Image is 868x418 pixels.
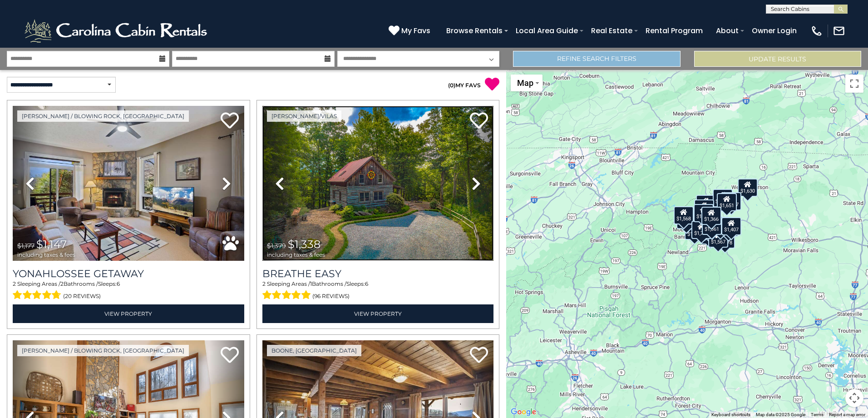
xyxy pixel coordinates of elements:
span: 1 [310,280,312,287]
a: (0)MY FAVS [448,82,481,89]
div: $1,491 [696,195,716,213]
div: $1,338 [693,204,713,222]
a: Local Area Guide [511,23,582,39]
span: (20 reviews) [63,290,101,302]
span: Map [517,78,533,88]
span: My Favs [401,25,430,36]
a: Yonahlossee Getaway [13,268,244,280]
span: including taxes & fees [17,252,75,258]
img: thumbnail_165580218.jpeg [13,106,244,261]
span: 6 [365,280,368,287]
a: My Favs [389,25,433,37]
a: View Property [262,304,494,323]
a: Owner Login [747,23,801,39]
div: $1,568 [674,206,694,224]
a: Rental Program [641,23,707,39]
button: Change map style [511,75,542,91]
span: (96 reviews) [312,290,350,302]
a: About [711,23,743,39]
a: Refine Search Filters [513,51,680,67]
img: Google [508,406,538,418]
span: $1,379 [267,242,286,250]
div: $1,647 [721,192,741,210]
div: $1,490 [712,189,732,207]
div: $1,361 [702,217,722,235]
a: Add to favorites [470,346,488,365]
button: Map camera controls [845,389,863,407]
div: $1,630 [737,179,757,197]
img: thumbnail_163277544.jpeg [262,106,494,261]
span: 2 [13,280,16,287]
span: 2 [262,280,266,287]
a: Real Estate [587,23,637,39]
span: $1,177 [17,242,35,250]
span: Map data ©2025 Google [756,412,805,417]
button: Update Results [694,51,861,67]
a: Add to favorites [470,111,488,131]
img: White-1-2.png [23,17,211,45]
div: $1,651 [717,193,737,211]
div: $1,407 [721,217,741,235]
a: Report a map error [829,412,865,417]
button: Toggle fullscreen view [845,75,863,93]
div: $1,624 [694,199,714,218]
span: $1,147 [36,238,67,251]
button: Keyboard shortcuts [711,412,750,418]
div: Sleeping Areas / Bathrooms / Sleeps: [13,280,244,302]
a: Add to favorites [221,111,239,131]
div: Sleeping Areas / Bathrooms / Sleeps: [262,280,494,302]
div: $1,366 [701,207,721,225]
img: phone-regular-white.png [810,25,823,37]
a: Boone, [GEOGRAPHIC_DATA] [267,345,361,356]
div: $1,382 [684,222,704,240]
span: $1,338 [288,238,321,251]
span: 0 [450,82,454,89]
span: 2 [60,280,64,287]
a: Terms [811,412,824,417]
a: Open this area in Google Maps (opens a new window) [508,406,538,418]
span: 6 [117,280,120,287]
span: including taxes & fees [267,252,325,258]
a: Breathe Easy [262,268,494,280]
a: Browse Rentals [442,23,507,39]
a: [PERSON_NAME]/Vilas [267,110,341,122]
div: $1,567 [708,229,728,248]
a: View Property [13,304,244,323]
div: $1,703 [691,221,711,239]
a: Add to favorites [221,346,239,365]
a: [PERSON_NAME] / Blowing Rock, [GEOGRAPHIC_DATA] [17,110,189,122]
img: mail-regular-white.png [833,25,845,37]
span: ( ) [448,82,455,89]
a: [PERSON_NAME] / Blowing Rock, [GEOGRAPHIC_DATA] [17,345,189,356]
